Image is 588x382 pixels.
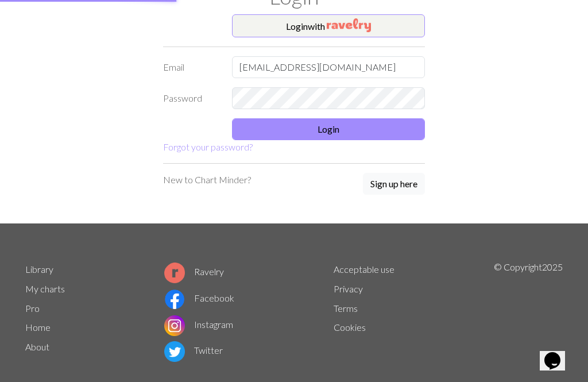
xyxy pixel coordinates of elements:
[363,173,425,196] a: Sign up here
[163,141,253,152] a: Forgot your password?
[164,315,185,336] img: Instagram logo
[363,173,425,195] button: Sign up here
[25,322,51,333] a: Home
[334,283,363,294] a: Privacy
[164,263,185,283] img: Ravelry logo
[164,292,234,303] a: Facebook
[25,264,53,275] a: Library
[25,341,49,352] a: About
[494,260,563,365] p: © Copyright 2025
[334,303,358,314] a: Terms
[327,18,371,32] img: Ravelry
[334,322,366,333] a: Cookies
[156,56,225,78] label: Email
[164,319,233,330] a: Instagram
[232,118,425,140] button: Login
[164,345,223,356] a: Twitter
[164,289,185,310] img: Facebook logo
[540,336,577,371] iframe: chat widget
[164,341,185,362] img: Twitter logo
[156,87,225,109] label: Password
[232,14,425,37] button: Loginwith
[164,266,224,277] a: Ravelry
[163,173,251,187] p: New to Chart Minder?
[25,303,40,314] a: Pro
[25,283,65,294] a: My charts
[334,264,394,275] a: Acceptable use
